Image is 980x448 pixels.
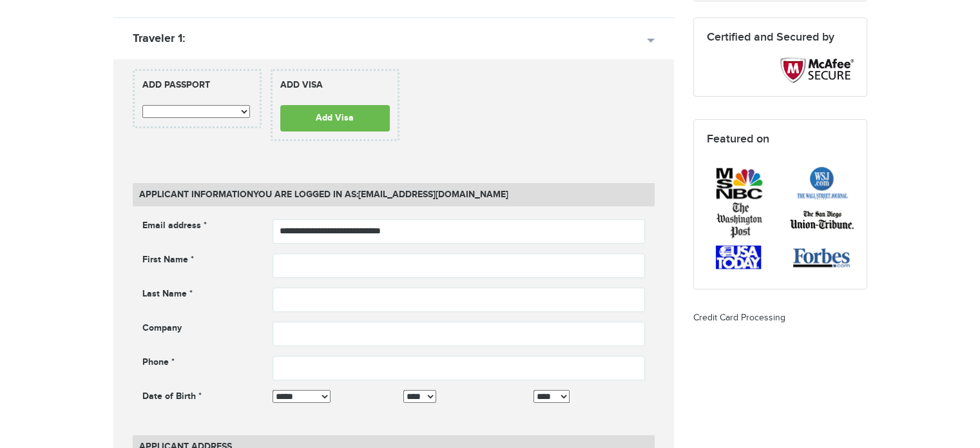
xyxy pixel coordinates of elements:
[790,165,854,202] img: featured-wsj.png
[707,31,854,44] h4: Certified and Secured by
[142,390,202,403] label: Date of Birth *
[707,202,771,239] img: featured-post.png
[780,57,854,83] img: Mcaffee
[253,189,508,200] span: You are logged in as: [EMAIL_ADDRESS][DOMAIN_NAME]
[790,202,854,239] img: featured-tribune.png
[707,165,771,202] img: featured-msnbc.png
[142,322,182,335] label: Company
[142,219,207,232] label: Email address *
[142,287,193,300] label: Last Name *
[133,183,655,206] h4: Applicant Information
[142,356,175,369] label: Phone *
[280,79,390,102] strong: ADD VISA
[693,313,785,323] a: Credit Card Processing
[280,105,390,131] a: Add Visa
[790,239,854,276] img: featured-forbes.png
[113,17,674,59] a: Traveler 1:
[142,253,194,266] label: First Name *
[142,79,252,102] strong: Add Passport
[707,133,854,146] h4: Featured on
[707,239,771,276] img: featured-usatoday.png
